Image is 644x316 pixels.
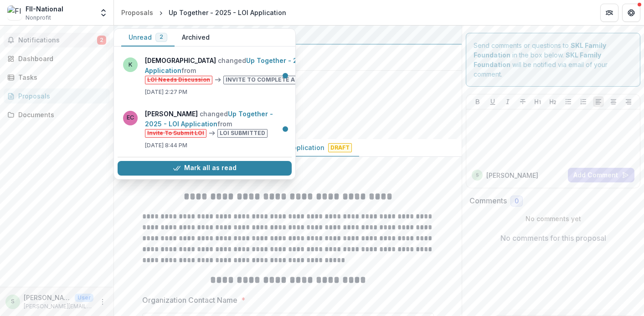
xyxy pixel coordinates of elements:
button: Get Help [622,4,640,22]
p: [PERSON_NAME] [24,293,71,302]
button: Strike [517,96,528,107]
button: Heading 2 [547,96,558,107]
div: Up Together - 2025 - LOI Application [169,8,286,17]
div: Proposals [121,8,153,17]
div: Send comments or questions to in the box below. will be notified via email of your comment. [466,33,640,87]
a: Tasks [4,70,110,85]
p: Organization Contact Name [142,295,237,306]
div: Documents [18,110,103,119]
button: Add Comment [568,168,634,182]
button: Align Center [608,96,619,107]
span: Nonprofit [26,14,51,22]
p: No comments yet [469,214,637,223]
a: Proposals [118,6,157,19]
div: Tasks [18,73,103,82]
p: changed from [145,56,336,84]
p: [PERSON_NAME] [486,171,538,180]
span: 0 [515,197,519,205]
button: Mark all as read [118,161,292,176]
a: Up Together - 2025 - LOI Application [145,110,273,128]
div: Proposals [18,91,103,101]
button: Notifications2 [4,33,110,47]
p: No comments for this proposal [500,233,606,243]
p: User [75,294,93,302]
button: Partners [600,4,618,22]
a: Up Together - 2025 - LOI Application [145,57,327,74]
nav: breadcrumb [118,6,290,19]
button: Align Right [623,96,634,107]
button: More [97,296,108,307]
button: Open entity switcher [97,4,110,22]
p: [PERSON_NAME][EMAIL_ADDRESS][DOMAIN_NAME] [24,302,93,311]
span: 2 [97,36,106,45]
a: Dashboard [4,51,110,66]
img: FII-National [7,5,22,20]
button: Italicize [502,96,513,107]
button: Underline [487,96,498,107]
button: Ordered List [578,96,589,107]
div: Samantha [11,299,15,305]
button: Unread [121,29,175,47]
span: Draft [328,143,352,152]
div: FII-National [26,4,63,14]
button: Align Left [593,96,604,107]
button: Bold [472,96,483,107]
button: Heading 1 [532,96,543,107]
span: 2 [160,34,163,40]
h2: Comments [469,197,507,205]
a: Documents [4,107,110,122]
a: Proposals [4,88,110,104]
button: Bullet List [563,96,574,107]
p: changed from [145,109,286,138]
span: Notifications [18,36,97,44]
button: Archived [175,29,217,47]
div: Samantha [476,173,479,177]
div: Dashboard [18,54,103,63]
